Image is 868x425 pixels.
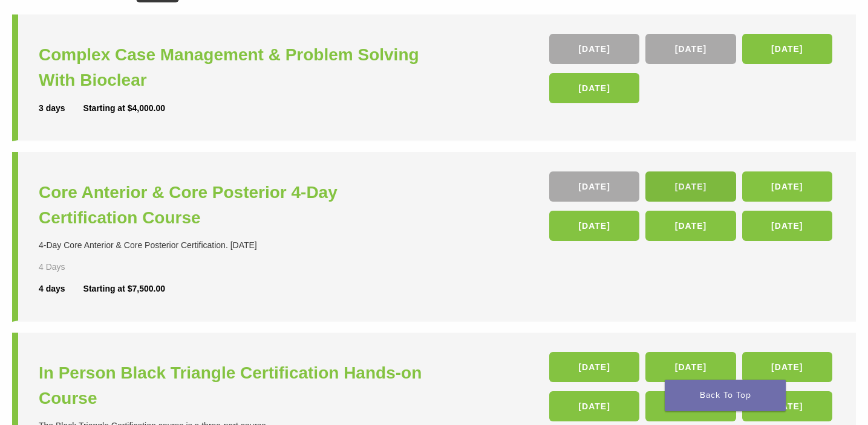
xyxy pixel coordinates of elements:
a: [DATE] [549,171,639,202]
a: [DATE] [742,211,832,241]
div: 4 days [39,283,83,295]
div: 4-Day Core Anterior & Core Posterior Certification. [DATE] [39,239,437,252]
a: [DATE] [645,352,736,382]
div: Starting at $4,000.00 [83,102,165,115]
a: [DATE] [549,73,639,103]
div: 4 Days [39,261,99,273]
a: Back To Top [665,380,786,411]
a: [DATE] [549,211,639,241]
a: In Person Black Triangle Certification Hands-on Course [39,360,437,411]
a: [DATE] [742,171,832,202]
a: [DATE] [742,34,832,64]
div: 3 days [39,102,83,115]
a: [DATE] [549,34,639,64]
div: , , , [549,34,835,109]
a: Complex Case Management & Problem Solving With Bioclear [39,42,437,93]
a: [DATE] [645,211,736,241]
a: [DATE] [645,171,736,202]
a: [DATE] [549,352,639,382]
a: Core Anterior & Core Posterior 4-Day Certification Course [39,180,437,231]
a: [DATE] [549,391,639,421]
a: [DATE] [645,391,736,421]
a: [DATE] [645,34,736,64]
a: [DATE] [742,391,832,421]
div: Starting at $7,500.00 [83,283,165,295]
a: [DATE] [742,352,832,382]
div: , , , , , [549,171,835,247]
